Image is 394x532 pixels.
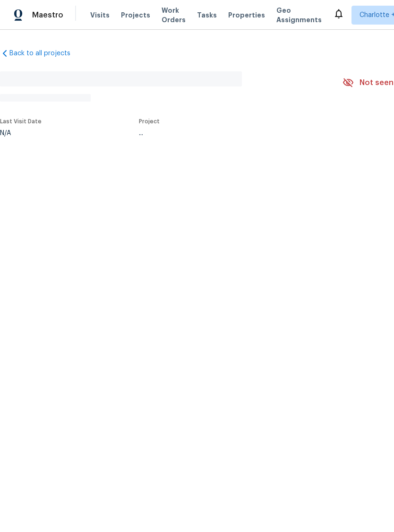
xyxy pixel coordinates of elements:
[197,12,217,18] span: Tasks
[276,6,322,25] span: Geo Assignments
[228,10,265,20] span: Properties
[162,6,186,25] span: Work Orders
[139,119,160,124] span: Project
[139,130,320,137] div: ...
[121,10,150,20] span: Projects
[90,10,110,20] span: Visits
[32,10,63,20] span: Maestro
